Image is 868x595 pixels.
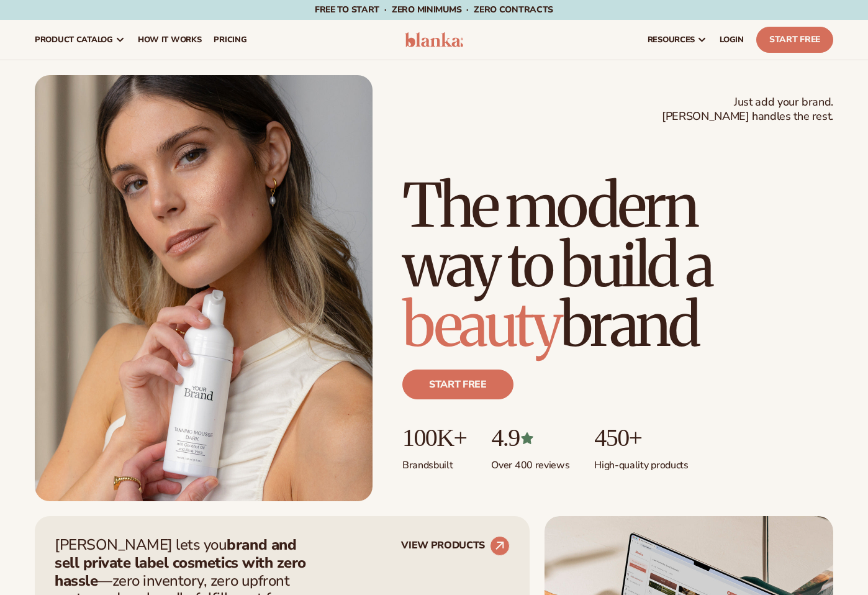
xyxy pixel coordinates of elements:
span: How It Works [138,35,202,45]
a: resources [641,20,713,60]
a: How It Works [132,20,208,60]
p: 100K+ [402,424,466,452]
h1: The modern way to build a brand [402,176,833,355]
p: Over 400 reviews [491,452,569,472]
a: product catalog [29,20,132,60]
a: VIEW PRODUCTS [401,536,510,556]
a: pricing [207,20,253,60]
span: Free to start · ZERO minimums · ZERO contracts [315,4,553,16]
span: pricing [214,35,246,45]
a: Start Free [756,27,833,53]
p: 450+ [594,424,688,452]
strong: brand and sell private label cosmetics with zero hassle [55,535,306,591]
span: resources [648,35,695,45]
span: Just add your brand. [PERSON_NAME] handles the rest. [662,95,833,124]
p: Brands built [402,452,466,472]
img: Female holding tanning mousse. [35,75,373,501]
img: logo [405,32,463,47]
span: LOGIN [720,35,744,45]
p: High-quality products [594,452,688,472]
p: 4.9 [491,424,569,452]
a: LOGIN [713,20,750,60]
span: beauty [402,288,560,362]
a: Start free [402,370,513,399]
span: product catalog [35,35,113,45]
